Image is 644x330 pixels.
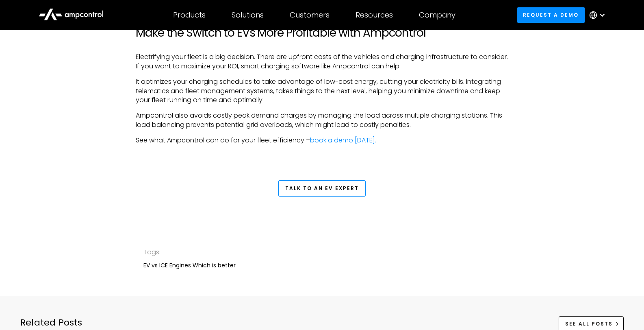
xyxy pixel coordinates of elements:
div: Company [419,11,455,20]
div: Tags: [143,247,501,258]
a: Talk to An EV Expert [278,180,366,197]
p: Electrifying your fleet is a big decision. There are upfront costs of the vehicles and charging i... [136,52,508,71]
p: Ampcontrol also avoids costly peak demand charges by managing the load across multiple charging s... [136,111,508,129]
p: It optimizes your charging schedules to take advantage of low-cost energy, cutting your electrici... [136,77,508,105]
a: book a demo [DATE]. [310,135,376,145]
h2: Make the Switch to EVs More Profitable with Ampcontrol [136,26,508,40]
div: Resources [356,11,393,20]
div: Solutions [232,11,264,20]
p: See what Ampcontrol can do for your fleet efficiency – [136,136,508,145]
div: Products [173,11,206,20]
div: Customers [290,11,330,20]
a: Request a demo [517,7,585,22]
p: ‍ [136,152,508,161]
div: See All Posts [565,320,613,328]
div: EV vs ICE Engines Which is better [143,261,501,270]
